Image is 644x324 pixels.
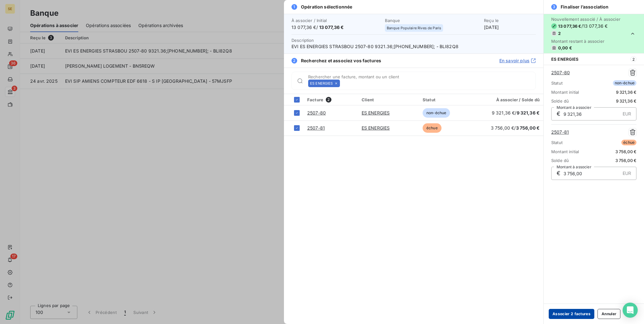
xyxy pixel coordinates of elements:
[558,45,572,50] span: 0,00 €
[291,43,536,50] span: EVI ES ENERGIES STRASBOU 2507-80 9321.36;[PHONE_NUMBER]; - BLI82Q8
[616,98,637,103] span: 9 321,36 €
[615,149,637,154] span: 3 756,00 €
[291,38,314,43] span: Description
[623,303,638,318] div: Open Intercom Messenger
[551,140,563,145] span: Statut
[551,98,569,103] span: Solde dû
[551,129,569,135] a: 2507-81
[551,57,579,62] span: ES ENERGIES
[558,31,561,36] span: 2
[549,309,594,319] button: Associer 2 factures
[630,56,636,62] span: 2
[597,309,620,319] button: Annuler
[291,4,297,10] span: 1
[621,140,636,145] span: échue
[291,24,381,31] span: 13 077,36 € /
[362,110,390,115] a: ES ENERGIES
[307,97,354,103] div: Facture
[291,18,381,23] span: À associer / Initial
[561,4,608,10] span: Finaliser l’association
[326,97,331,103] span: 2
[310,81,333,85] span: ES ENERGIES
[551,4,557,10] span: 3
[423,123,441,133] span: échue
[362,97,415,102] div: Client
[307,110,326,115] a: 2507-80
[387,26,441,30] span: Banque Populaire Rives de Paris
[517,110,540,115] span: 9 321,36 €
[551,90,579,95] span: Montant initial
[301,4,352,10] span: Opération sélectionnée
[551,81,563,86] span: Statut
[516,125,540,131] span: 3 756,00 €
[491,125,540,131] span: 3 756,00 € /
[342,80,536,87] input: placeholder
[551,158,569,163] span: Solde dû
[551,149,579,154] span: Montant initial
[423,108,450,118] span: non-échue
[301,58,381,64] span: Recherchez et associez vos factures
[551,39,620,44] span: Montant restant à associer
[581,23,608,29] span: / 13 077,36 €
[499,58,536,64] a: En savoir plus
[613,80,636,86] span: non-échue
[484,18,536,31] div: [DATE]
[616,90,637,95] span: 9 321,36 €
[423,97,468,102] div: Statut
[558,24,581,29] span: 13 077,36 €
[551,17,620,22] span: Nouvellement associé / À associer
[492,110,540,115] span: 9 321,36 € /
[615,158,637,163] span: 3 756,00 €
[362,125,390,131] a: ES ENERGIES
[385,18,480,23] span: Banque
[291,58,297,64] span: 2
[307,125,325,131] a: 2507-81
[551,70,570,76] a: 2507-80
[475,97,540,102] div: À associer / Solde dû
[319,25,344,30] span: 13 077,36 €
[484,18,536,23] span: Reçu le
